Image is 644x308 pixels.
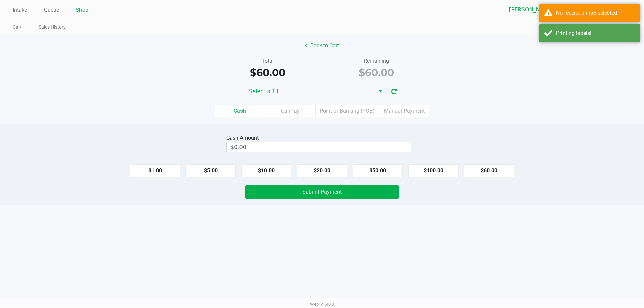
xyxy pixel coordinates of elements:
button: $50.00 [353,164,403,177]
a: Queue [44,5,59,15]
span: Select a Till [249,87,371,96]
div: Printing labels! [556,29,635,37]
span: Submit Payment [302,189,342,195]
label: Point of Banking (POB) [315,105,379,117]
div: Cash Amount [226,134,261,142]
button: Open Drawer [551,23,582,32]
label: CanPay [265,105,315,117]
span: [PERSON_NAME][GEOGRAPHIC_DATA] [509,6,575,14]
span: Web: v1.40.0 [310,302,334,307]
label: Manual Payment [379,105,429,117]
div: $60.00 [327,65,426,80]
button: $60.00 [464,164,514,177]
a: Sales History [39,23,66,32]
button: $10.00 [241,164,291,177]
button: Back to Cart [301,39,343,52]
button: $1.00 [130,164,180,177]
button: $100.00 [408,164,459,177]
div: $60.00 [218,65,317,80]
button: Select [375,85,385,98]
a: Cart [13,23,22,32]
button: $20.00 [297,164,347,177]
button: $5.00 [185,164,236,177]
button: Select [579,4,588,16]
div: Remaining [327,57,426,65]
label: Cash [215,105,265,117]
a: Shop [76,5,88,15]
button: Logout [593,23,609,32]
a: Intake [13,5,27,15]
button: Submit Payment [245,185,399,199]
div: No receipt printer selected! [556,9,635,17]
div: Total [218,57,317,65]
